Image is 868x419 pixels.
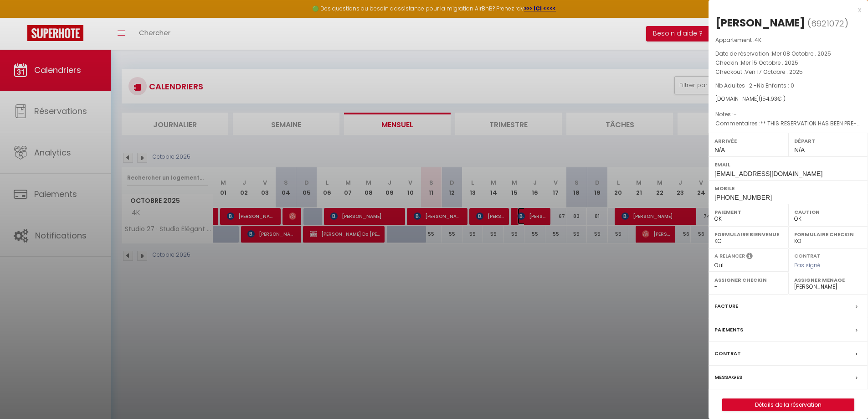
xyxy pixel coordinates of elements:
[715,110,861,119] p: Notes :
[714,184,862,193] label: Mobile
[734,110,737,118] span: -
[794,275,862,285] label: Assigner Menage
[714,170,822,177] span: [EMAIL_ADDRESS][DOMAIN_NAME]
[714,146,725,154] span: N/A
[761,95,777,103] span: 154.93
[709,5,861,16] div: x
[714,252,745,260] label: A relancer
[714,325,743,335] label: Paiements
[714,207,782,217] label: Paiement
[714,301,738,311] label: Facture
[811,18,844,29] span: 6921072
[715,82,794,89] span: Nb Adultes : 2 -
[794,207,862,217] label: Caution
[759,95,786,103] span: ( € )
[715,49,861,58] p: Date de réservation :
[715,67,861,77] p: Checkout :
[714,136,782,145] label: Arrivée
[755,36,761,44] span: 4K
[757,82,794,89] span: Nb Enfants : 0
[794,230,862,239] label: Formulaire Checkin
[794,136,862,145] label: Départ
[714,275,782,285] label: Assigner Checkin
[794,261,821,269] span: Pas signé
[714,349,741,358] label: Contrat
[714,194,772,201] span: [PHONE_NUMBER]
[746,252,753,262] i: Sélectionner OUI si vous souhaiter envoyer les séquences de messages post-checkout
[722,398,854,411] button: Détails de la réservation
[741,59,798,67] span: Mer 15 Octobre . 2025
[772,50,831,57] span: Mer 08 Octobre . 2025
[807,17,848,30] span: ( )
[714,372,742,382] label: Messages
[723,399,854,411] a: Détails de la réservation
[715,119,861,128] p: Commentaires :
[794,252,821,258] label: Contrat
[714,230,782,239] label: Formulaire Bienvenue
[715,16,805,30] div: [PERSON_NAME]
[715,95,861,103] div: [DOMAIN_NAME]
[715,36,861,45] p: Appartement :
[714,160,862,169] label: Email
[745,68,803,76] span: Ven 17 Octobre . 2025
[794,146,805,154] span: N/A
[715,58,861,67] p: Checkin :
